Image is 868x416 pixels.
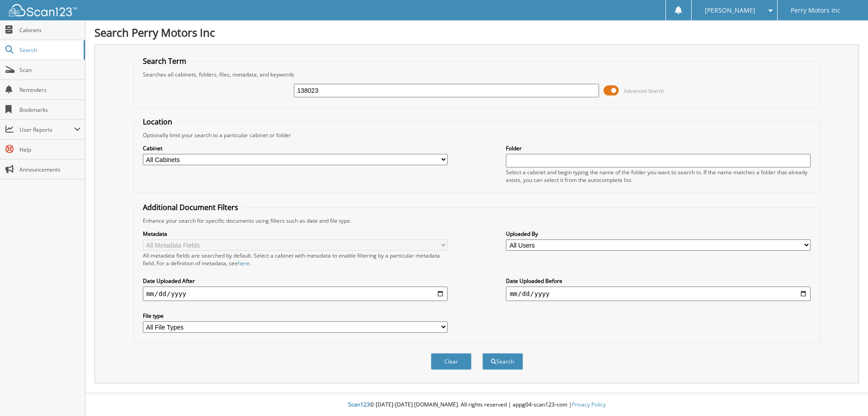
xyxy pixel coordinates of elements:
button: Clear [431,353,472,370]
span: [PERSON_NAME] [705,8,755,13]
div: © [DATE]-[DATE] [DOMAIN_NAME]. All rights reserved | appg04-scan123-com | [85,394,868,416]
span: Advanced Search [624,87,664,94]
label: Date Uploaded After [143,277,448,285]
span: Cabinets [19,26,80,34]
div: Enhance your search for specific documents using filters such as date and file type. [138,217,816,225]
span: Bookmarks [19,106,80,114]
div: Searches all cabinets, folders, files, metadata, and keywords [138,71,816,78]
span: Reminders [19,86,80,94]
div: All metadata fields are searched by default. Select a cabinet with metadata to enable filtering b... [143,252,448,267]
span: User Reports [19,126,74,134]
label: Cabinet [143,144,448,152]
span: Help [19,146,80,153]
span: Search [19,46,79,54]
span: Perry Motors Inc [791,8,840,13]
a: Privacy Policy [572,401,606,408]
legend: Search Term [138,56,191,66]
input: end [506,287,811,301]
h1: Search Perry Motors Inc [94,25,859,40]
span: Scan [19,66,80,74]
label: Date Uploaded Before [506,277,811,285]
span: Announcements [19,166,80,173]
input: start [143,287,448,301]
label: Folder [506,144,811,152]
legend: Additional Document Filters [138,202,243,212]
label: Uploaded By [506,230,811,238]
div: Optionally limit your search to a particular cabinet or folder [138,131,816,139]
label: Metadata [143,230,448,238]
button: Search [482,353,523,370]
label: File type [143,312,448,320]
a: here [238,259,250,267]
div: Select a cabinet and begin typing the name of the folder you want to search in. If the name match... [506,168,811,184]
img: scan123-logo-white.svg [9,4,77,16]
legend: Location [138,117,177,127]
span: Scan123 [348,401,370,408]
